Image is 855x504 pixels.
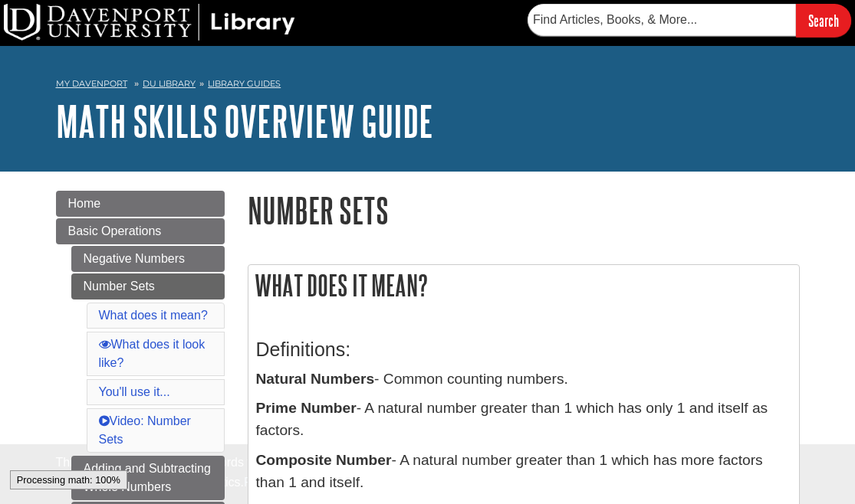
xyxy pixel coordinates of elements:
[10,470,127,489] div: Processing math: 100%
[99,338,206,369] a: What does it look like?
[256,450,791,494] p: - A natural number greater than 1 which has more factors than 1 and itself.
[56,97,433,145] a: Math Skills Overview Guide
[528,4,851,37] form: Searches DU Library's articles, books, and more
[56,218,225,244] a: Basic Operations
[56,74,800,98] nav: breadcrumb
[796,4,851,37] input: Search
[528,4,796,36] input: Find Articles, Books, & More...
[71,456,225,500] a: Adding and Subtracting Whole Numbers
[4,4,295,41] img: DU Library
[99,385,170,398] a: You'll use it...
[56,77,127,90] a: My Davenport
[71,273,225,299] a: Number Sets
[248,191,800,230] h1: Number Sets
[71,246,225,272] a: Negative Numbers
[56,191,225,217] a: Home
[256,368,791,391] p: - Common counting numbers.
[256,339,791,361] h3: Definitions:
[68,224,162,237] span: Basic Operations
[256,400,357,416] b: Prime Number
[256,371,375,387] b: Natural Numbers
[99,309,208,322] a: What does it mean?
[99,414,191,446] a: Video: Number Sets
[68,197,101,210] span: Home
[248,265,799,306] h2: What does it mean?
[208,78,281,89] a: Library Guides
[143,78,196,89] a: DU Library
[256,398,791,442] p: - A natural number greater than 1 which has only 1 and itself as factors.
[256,452,392,468] b: Composite Number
